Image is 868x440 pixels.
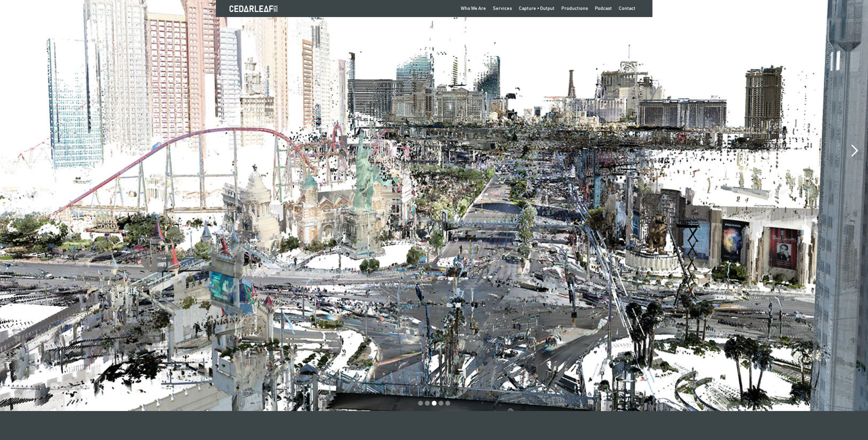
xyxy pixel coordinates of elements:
[595,5,612,12] div: Podcast
[439,401,443,406] div: Show slide 4 of 5
[461,5,486,12] div: Who We Are
[493,5,512,12] div: Services
[425,401,430,406] div: Show slide 2 of 5
[432,401,437,406] div: Show slide 3 of 5
[519,5,555,12] div: Capture + Output
[445,401,450,406] div: Show slide 5 of 5
[418,401,423,406] div: Show slide 1 of 5
[561,5,588,12] div: Productions
[619,5,635,12] div: Contact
